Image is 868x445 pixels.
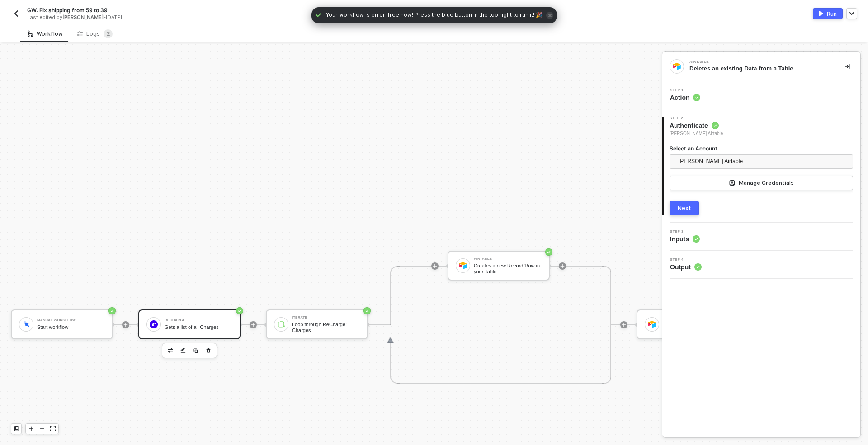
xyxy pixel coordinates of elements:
img: icon [459,262,467,270]
button: Manage Credentials [670,176,853,190]
div: Manage Credentials [739,179,794,187]
div: Deletes an existing Data from a Table [689,65,830,73]
span: Step 1 [670,89,700,92]
button: edit-cred [178,345,189,356]
div: Loop through ReCharge: Charges [292,322,360,333]
button: back [11,8,22,19]
img: edit-cred [180,347,186,354]
button: copy-block [190,345,201,356]
span: icon-expand [50,426,56,431]
div: Manual Workflow [37,319,105,322]
img: icon [150,320,158,328]
span: Your workflow is error-free now! Press the blue button in the top right to run it! 🎉 [326,11,542,20]
div: Logs [77,29,113,38]
div: Iterate [292,316,360,319]
div: Airtable [474,257,542,261]
span: Authenticate [670,121,723,130]
span: icon-play [560,263,565,269]
span: icon-collapse-right [845,64,850,69]
span: [PERSON_NAME] Airtable [679,155,743,168]
span: Step 3 [670,230,700,234]
span: GW: Fix shipping from 59 to 39 [27,6,108,14]
span: icon-success-page [236,307,243,314]
img: copy-block [193,348,198,353]
img: icon [277,320,285,328]
button: Next [670,201,699,215]
span: icon-manage-credentials [729,180,735,186]
span: Step 4 [670,258,702,262]
span: icon-play [432,263,438,269]
span: Action [670,93,700,102]
span: icon-success-page [108,307,116,314]
span: icon-play [28,426,34,431]
img: edit-cred [168,348,173,352]
span: icon-minus [39,426,45,431]
div: Workflow [28,30,63,37]
span: icon-check [315,11,322,19]
span: icon-close [546,12,553,19]
div: Step 1Action [662,89,860,102]
img: back [13,10,20,17]
img: icon [648,320,656,328]
span: icon-play [621,322,627,328]
img: icon [22,320,30,328]
img: activate [819,11,823,16]
div: Gets a list of all Charges [165,324,232,330]
button: edit-cred [165,345,176,356]
img: integration-icon [673,62,681,70]
button: activateRun [813,8,843,19]
div: Start workflow [37,324,105,330]
span: 2 [107,30,110,37]
div: Step 2Authenticate [PERSON_NAME] AirtableSelect an Account[PERSON_NAME] Airtable Manage Credentia... [662,117,860,215]
div: Next [678,205,691,212]
span: [PERSON_NAME] Airtable [670,130,723,137]
div: Run [827,10,837,18]
div: Creates a new Record/Row in your Table [474,263,542,274]
span: icon-success-page [545,248,552,256]
span: icon-play [250,322,256,328]
span: [PERSON_NAME] [62,14,104,20]
span: icon-success-page [363,307,371,314]
div: Step 3Inputs [662,230,860,244]
span: Output [670,262,702,272]
div: Airtable [689,60,825,64]
sup: 2 [104,29,113,38]
span: Inputs [670,234,700,244]
label: Select an Account [670,145,853,152]
span: Step 2 [670,117,723,120]
span: icon-play [123,322,128,328]
div: Last edited by - [DATE] [27,14,413,21]
div: ReCharge [165,319,232,322]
